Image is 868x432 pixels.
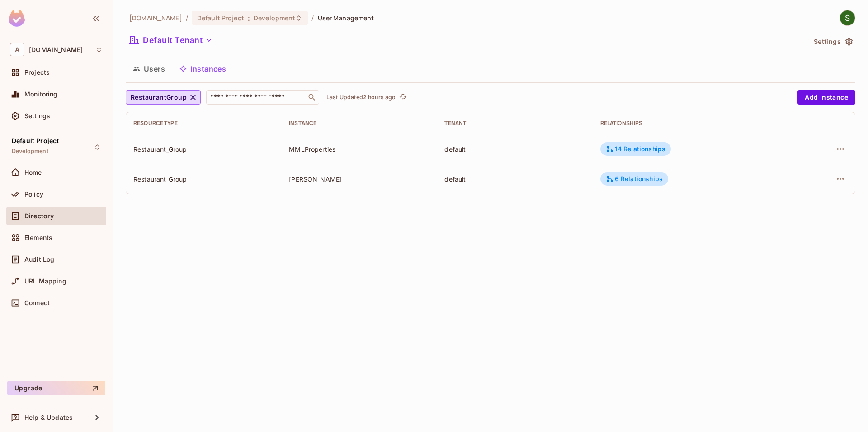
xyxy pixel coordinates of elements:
span: Directory [24,212,54,220]
div: Instance [289,120,430,127]
img: SReyMgAAAABJRU5ErkJggg== [9,10,25,27]
span: Workspace: allerin.com [29,46,83,53]
button: Settings [810,34,855,49]
button: Upgrade [7,381,105,395]
button: Add Instance [797,90,855,105]
span: User Management [318,14,374,22]
div: MMLProperties [289,145,430,154]
button: Users [126,58,172,80]
span: Home [24,169,42,176]
span: Policy [24,191,43,198]
span: Click to refresh data [396,92,408,103]
li: / [311,14,314,22]
span: Settings [24,112,50,120]
span: Default Project [197,14,244,22]
span: Development [12,148,48,155]
div: default [444,175,585,183]
div: [PERSON_NAME] [289,175,430,183]
button: Default Tenant [126,33,216,48]
span: Monitoring [24,91,58,98]
button: refresh [397,92,408,103]
span: Projects [24,69,50,76]
div: Relationships [600,120,781,127]
div: Restaurant_Group [133,145,274,154]
div: default [444,145,585,154]
span: refresh [399,93,407,102]
p: Last Updated 2 hours ago [326,94,396,101]
div: 14 Relationships [606,145,665,153]
span: Default Project [12,137,59,144]
div: Resource type [133,120,274,127]
span: Development [254,14,295,22]
span: A [10,43,24,56]
button: RestaurantGroup [126,90,201,105]
div: Tenant [444,120,585,127]
span: URL Mapping [24,278,66,285]
button: Instances [172,58,233,80]
span: Elements [24,234,52,241]
span: : [247,14,250,22]
span: Connect [24,299,50,307]
span: Audit Log [24,256,54,263]
span: the active workspace [129,14,182,22]
div: 6 Relationships [606,175,663,183]
div: Restaurant_Group [133,175,274,183]
li: / [186,14,188,22]
span: RestaurantGroup [131,92,187,103]
img: Shakti Seniyar [840,10,855,25]
span: Help & Updates [24,414,73,421]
